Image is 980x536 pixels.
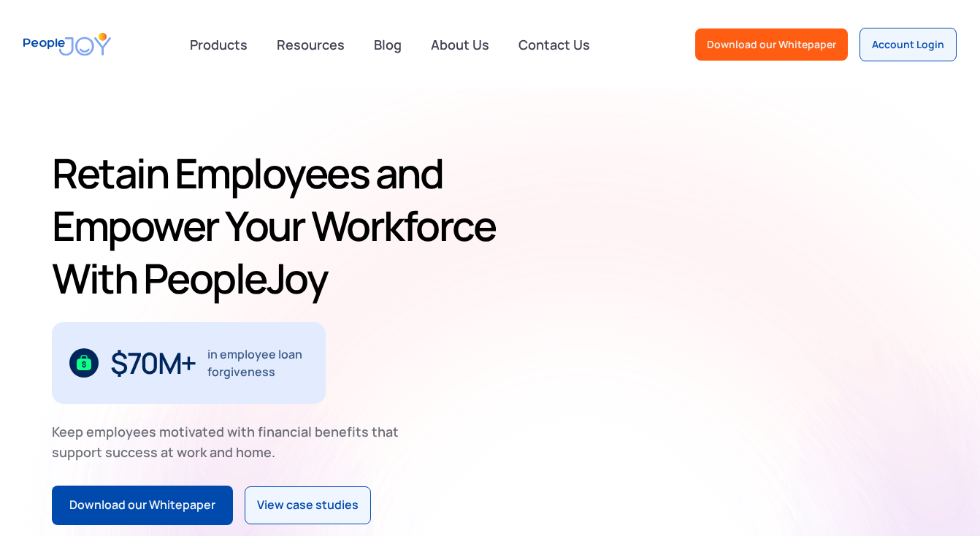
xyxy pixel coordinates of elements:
div: Download our Whitepaper [707,37,836,52]
a: home [23,23,111,65]
div: Products [181,30,256,59]
a: Download our Whitepaper [52,486,233,525]
div: View case studies [257,496,359,515]
div: Account Login [872,37,944,52]
div: $70M+ [110,351,196,375]
a: View case studies [245,486,371,524]
a: Contact Us [510,28,599,61]
div: Keep employees motivated with financial benefits that support success at work and home. [52,421,411,462]
div: in employee loan forgiveness [207,345,309,380]
div: 1 / 3 [52,322,326,404]
a: Account Login [860,28,957,61]
a: About Us [422,28,498,61]
a: Download our Whitepaper [695,28,848,61]
a: Resources [268,28,353,61]
div: Download our Whitepaper [69,496,215,515]
h1: Retain Employees and Empower Your Workforce With PeopleJoy [52,147,508,305]
a: Blog [365,28,410,61]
